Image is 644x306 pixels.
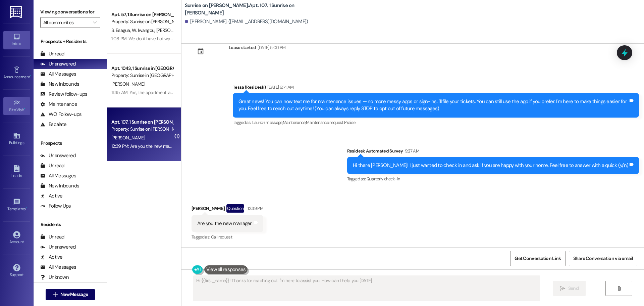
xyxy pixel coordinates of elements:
[111,81,145,87] span: [PERSON_NAME]
[515,255,561,262] span: Get Conversation Link
[192,232,263,242] div: Tagged as:
[226,204,244,213] div: Question
[3,97,30,115] a: Site Visit •
[43,17,90,28] input: All communities
[229,44,256,51] div: Lease started
[403,147,419,155] div: 9:27 AM
[510,251,565,266] button: Get Conversation Link
[367,176,400,182] span: Quarterly check-in
[40,7,100,17] label: Viewing conversations for
[344,120,355,125] span: Praise
[3,31,30,49] a: Inbox
[3,130,30,148] a: Buildings
[30,74,31,78] span: •
[238,98,628,113] div: Great news! You can now text me for maintenance issues — no more messy apps or sign-ins. I'll fil...
[40,71,76,78] div: All Messages
[233,84,639,93] div: Tessa (ResiDesk)
[111,143,180,149] div: 12:39 PM: Are you the new manager
[46,289,95,300] button: New Message
[111,126,173,133] div: Property: Sunrise on [PERSON_NAME]
[40,182,79,189] div: New Inbounds
[40,244,76,251] div: Unanswered
[40,111,82,118] div: WO Follow-ups
[3,163,30,181] a: Leads
[10,6,23,18] img: ResiDesk Logo
[185,2,319,16] b: Sunrise on [PERSON_NAME]: Apt. 107, 1 Sunrise on [PERSON_NAME]
[40,121,66,128] div: Escalate
[252,120,283,125] span: Launch message ,
[347,147,639,157] div: Residesk Automated Survey
[256,44,285,51] div: [DATE] 5:00 PM
[568,285,579,292] span: Send
[111,119,173,126] div: Apt. 107, 1 Sunrise on [PERSON_NAME]
[111,18,173,25] div: Property: Sunrise on [PERSON_NAME]
[132,27,156,33] span: W. Iwangou
[40,91,87,98] div: Review follow-ups
[553,281,586,296] button: Send
[40,152,76,159] div: Unanswered
[93,20,97,25] i: 
[111,11,173,18] div: Apt. 57, 1 Sunrise on [PERSON_NAME]
[573,255,633,262] span: Share Conversation via email
[353,162,628,169] div: Hi there [PERSON_NAME]! I just wanted to check in and ask if you are happy with your home. Feel f...
[185,18,308,25] div: [PERSON_NAME]. ([EMAIL_ADDRESS][DOMAIN_NAME])
[111,72,173,79] div: Property: Sunrise in [GEOGRAPHIC_DATA]
[40,60,76,68] div: Unanswered
[211,234,232,240] span: Call request
[34,38,107,45] div: Prospects + Residents
[3,229,30,247] a: Account
[560,286,565,291] i: 
[40,81,79,88] div: New Inbounds
[111,27,132,33] span: S. Esagua
[616,286,622,291] i: 
[266,84,293,91] div: [DATE] 9:14 AM
[569,251,637,266] button: Share Conversation via email
[306,120,344,125] span: Maintenance request ,
[34,140,107,147] div: Prospects
[40,172,76,179] div: All Messages
[53,292,58,297] i: 
[194,276,540,301] textarea: Hi {{first_name}}! Thanks for reaching out. I'm here to assist you. How can I help you [DATE]
[34,221,107,228] div: Residents
[40,233,64,241] div: Unread
[347,174,639,184] div: Tagged as:
[197,220,252,227] div: Are you the new manager
[40,50,64,57] div: Unread
[60,291,88,298] span: New Message
[233,118,639,127] div: Tagged as:
[26,206,27,210] span: •
[40,192,63,200] div: Active
[40,162,64,169] div: Unread
[3,196,30,214] a: Templates •
[40,101,77,108] div: Maintenance
[156,27,190,33] span: [PERSON_NAME]
[111,65,173,72] div: Apt. 1043, 1 Sunrise in [GEOGRAPHIC_DATA]
[40,203,71,210] div: Follow Ups
[24,106,25,111] span: •
[40,274,69,281] div: Unknown
[283,120,306,125] span: Maintenance ,
[111,36,201,42] div: 1:08 PM: We don't have hot water since [DATE].
[40,254,63,261] div: Active
[192,204,263,215] div: [PERSON_NAME]
[111,135,145,141] span: [PERSON_NAME]
[3,262,30,280] a: Support
[246,205,263,212] div: 12:39 PM
[40,264,76,271] div: All Messages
